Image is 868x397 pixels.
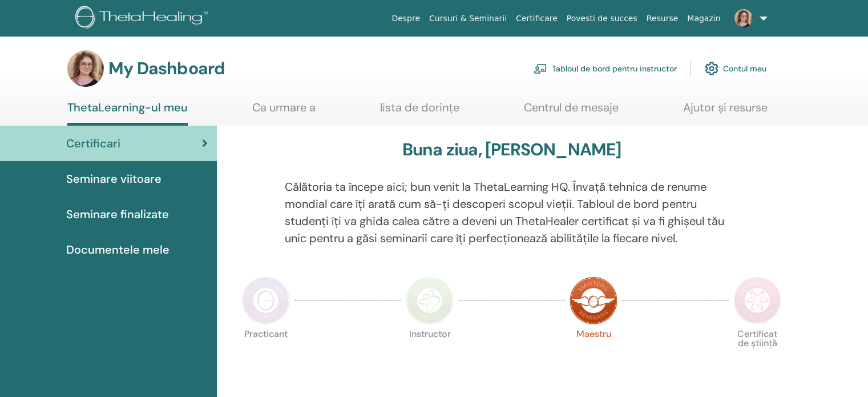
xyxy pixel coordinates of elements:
a: Magazin [683,8,725,29]
a: Ajutor și resurse [683,101,768,123]
p: Călătoria ta începe aici; bun venit la ThetaLearning HQ. Învață tehnica de renume mondial care îț... [285,178,739,247]
h3: My Dashboard [108,58,225,79]
img: chalkboard-teacher.svg [534,63,547,74]
img: logo.png [75,6,212,31]
a: Despre [387,8,425,29]
a: Resurse [642,8,683,29]
span: Seminare viitoare [66,170,162,187]
img: default.jpg [67,50,104,87]
img: Master [570,276,617,324]
a: Contul meu [705,56,766,81]
p: Practicant [242,330,290,378]
img: Certificate of Science [733,276,781,324]
span: Documentele mele [66,241,169,258]
img: Practitioner [242,276,290,324]
span: Certificari [66,135,120,152]
a: ThetaLearning-ul meu [67,101,188,126]
a: Povesti de succes [562,8,642,29]
img: cog.svg [705,59,718,78]
img: default.jpg [734,9,753,27]
a: lista de dorințe [380,101,459,123]
a: Centrul de mesaje [524,101,619,123]
h3: Buna ziua, [PERSON_NAME] [402,139,621,160]
p: Certificat de știință [733,330,781,378]
p: Maestru [570,330,617,378]
a: Ca urmare a [252,101,316,123]
a: Tabloul de bord pentru instructor [534,56,677,81]
span: Seminare finalizate [66,206,169,223]
a: Cursuri & Seminarii [425,8,511,29]
a: Certificare [511,8,562,29]
img: Instructor [406,276,454,324]
p: Instructor [406,330,454,378]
